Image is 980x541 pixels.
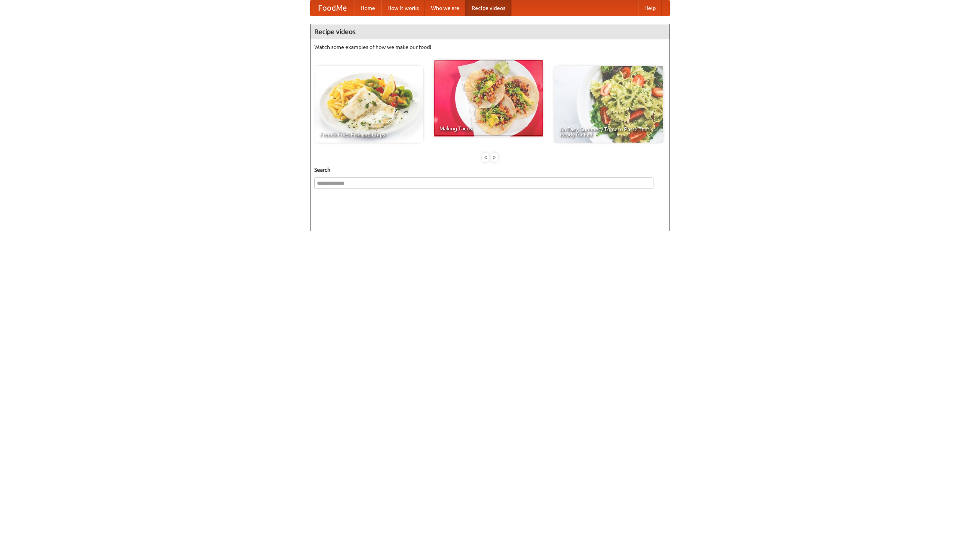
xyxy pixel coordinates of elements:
[354,0,381,16] a: Home
[314,43,666,51] p: Watch some examples of how we make our food!
[482,153,489,162] div: «
[638,0,662,16] a: Help
[554,66,663,143] a: An Easy, Summery Tomato Pasta That's Ready for Fall
[560,127,658,137] span: An Easy, Summery Tomato Pasta That's Ready for Fall
[491,153,498,162] div: »
[314,166,666,174] h5: Search
[310,24,670,39] h4: Recipe videos
[425,0,465,16] a: Who we are
[310,0,354,16] a: FoodMe
[381,0,425,16] a: How it works
[434,60,543,136] a: Making Tacos
[320,132,418,137] span: French Fries Fish and Chips
[314,66,423,143] a: French Fries Fish and Chips
[439,126,537,131] span: Making Tacos
[465,0,511,16] a: Recipe videos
